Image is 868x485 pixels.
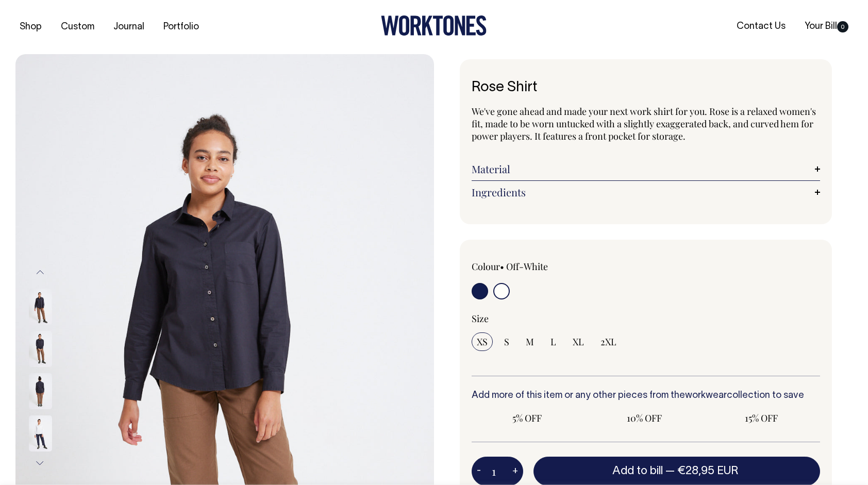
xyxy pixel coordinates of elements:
[711,412,812,424] span: 15% OFF
[595,332,622,351] input: 2XL
[499,332,514,351] input: S
[550,336,556,348] span: L
[15,19,46,36] a: Shop
[29,415,52,451] img: off-white
[573,336,584,348] span: XL
[612,466,663,476] span: Add to bill
[685,391,727,400] a: workwear
[472,163,820,175] a: Material
[472,391,820,401] h6: Add more of this item or any other pieces from the collection to save
[29,373,52,409] img: dark-navy
[159,19,203,36] a: Portfolio
[472,312,820,325] div: Size
[32,451,48,475] button: Next
[477,412,577,424] span: 5% OFF
[665,466,741,476] span: —
[706,409,817,427] input: 15% OFF
[472,80,820,96] h1: Rose Shirt
[677,466,739,476] span: €28,95 EUR
[600,336,616,348] span: 2XL
[109,19,148,36] a: Journal
[837,21,848,32] span: 0
[472,260,611,273] div: Colour
[472,186,820,198] a: Ingredients
[472,409,582,427] input: 5% OFF
[32,261,48,284] button: Previous
[545,332,561,351] input: L
[507,461,523,482] button: +
[500,260,504,273] span: •
[526,336,534,348] span: M
[29,289,52,325] img: dark-navy
[521,332,539,351] input: M
[472,332,493,351] input: XS
[57,19,98,36] a: Custom
[732,18,790,35] a: Contact Us
[567,332,589,351] input: XL
[472,461,486,482] button: -
[800,18,853,35] a: Your Bill0
[589,409,699,427] input: 10% OFF
[29,331,52,367] img: dark-navy
[594,412,694,424] span: 10% OFF
[477,336,488,348] span: XS
[472,105,816,142] span: We've gone ahead and made your next work shirt for you. Rose is a relaxed women's fit, made to be...
[506,260,548,273] label: Off-White
[504,336,509,348] span: S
